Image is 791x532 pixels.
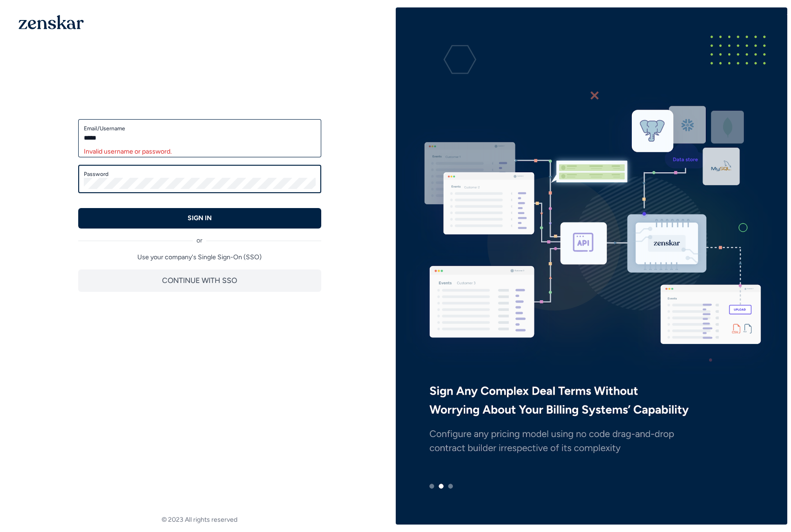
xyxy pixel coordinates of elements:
img: 1OGAJ2xQqyY4LXKgY66KYq0eOWRCkrZdAb3gUhuVAqdWPZE9SRJmCz+oDMSn4zDLXe31Ii730ItAGKgCKgCCgCikA4Av8PJUP... [19,15,84,29]
button: SIGN IN [78,208,321,229]
div: Invalid username or password. [84,147,316,156]
footer: © 2023 All rights reserved [4,515,396,525]
img: e3ZQAAAMhDCM8y96E9JIIDxLgAABAgQIECBAgAABAgQyAoJA5mpDCRAgQIAAAQIECBAgQIAAAQIECBAgQKAsIAiU37edAAECB... [396,14,788,518]
p: Use your company's Single Sign-On (SSO) [78,253,321,262]
p: SIGN IN [188,214,212,223]
label: Password [84,170,316,178]
button: CONTINUE WITH SSO [78,269,321,292]
div: or [78,229,321,245]
label: Email/Username [84,125,316,132]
